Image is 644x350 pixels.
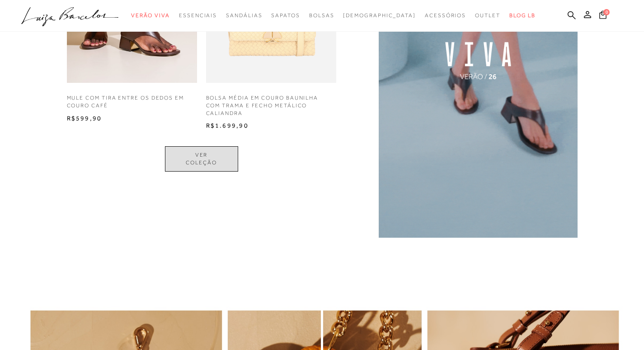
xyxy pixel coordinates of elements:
[425,12,466,19] span: Acessórios
[309,12,334,19] span: Bolsas
[67,94,193,110] p: MULE COM TIRA ENTRE OS DEDOS EM COURO CAFÉ
[206,94,332,117] p: BOLSA MÉDIA EM COURO BAUNILHA COM TRAMA E FECHO METÁLICO CALIANDRA
[226,12,262,19] span: Sandálias
[509,12,536,19] span: BLOG LB
[179,7,217,24] a: noSubCategoriesText
[475,7,500,24] a: noSubCategoriesText
[509,7,536,24] a: BLOG LB
[206,92,336,121] a: BOLSA MÉDIA EM COURO BAUNILHA COM TRAMA E FECHO METÁLICO CALIANDRA
[226,7,262,24] a: noSubCategoriesText
[131,7,170,24] a: noSubCategoriesText
[179,12,217,19] span: Essenciais
[206,122,249,129] span: R$1.699,90
[597,10,609,22] button: 0
[343,12,416,19] span: [DEMOGRAPHIC_DATA]
[165,146,238,172] a: VER COLEÇÃO
[271,12,300,19] span: Sapatos
[131,12,170,19] span: Verão Viva
[271,7,300,24] a: noSubCategoriesText
[67,92,197,114] a: MULE COM TIRA ENTRE OS DEDOS EM COURO CAFÉ
[603,9,610,15] span: 0
[67,115,102,122] span: R$599,90
[425,7,466,24] a: noSubCategoriesText
[309,7,334,24] a: noSubCategoriesText
[343,7,416,24] a: noSubCategoriesText
[475,12,500,19] span: Outlet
